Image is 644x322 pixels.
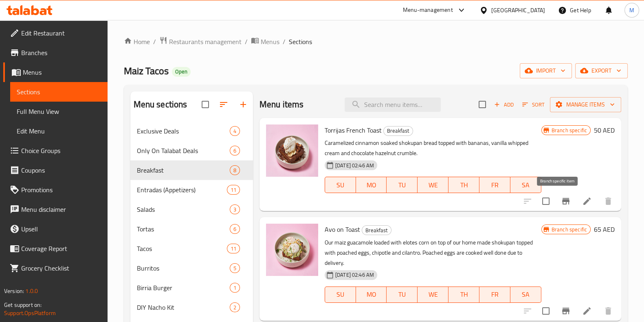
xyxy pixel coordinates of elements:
a: Menu disclaimer [3,200,108,219]
span: export [582,66,621,76]
button: WE [418,286,448,303]
div: items [230,165,240,175]
button: Manage items [550,97,621,112]
a: Edit menu item [582,196,592,206]
span: Upsell [21,224,101,234]
div: items [227,185,240,195]
a: Menus [251,36,279,47]
li: / [245,37,248,47]
div: Only On Talabat Deals [137,146,230,155]
button: SA [510,177,541,193]
span: 11 [227,245,240,253]
a: Edit menu item [582,306,592,316]
span: 4 [230,127,240,135]
div: Breakfast8 [130,160,253,180]
div: Tortas6 [130,219,253,239]
span: WE [421,289,445,300]
span: Choice Groups [21,146,101,155]
span: Open [172,68,191,75]
div: Breakfast [137,165,230,175]
span: Burritos [137,263,230,273]
li: / [283,37,286,47]
span: 3 [230,206,240,213]
span: Edit Restaurant [21,28,101,38]
span: TU [390,179,414,191]
div: Open [172,67,191,77]
span: [DATE] 02:46 AM [332,162,377,169]
a: Choice Groups [3,141,108,160]
span: 11 [227,186,240,194]
div: Exclusive Deals4 [130,121,253,141]
button: Add [491,98,517,111]
span: FR [483,289,507,300]
button: delete [598,301,618,321]
span: DIY Nacho Kit [137,302,230,312]
span: Coupons [21,165,101,175]
div: Breakfast [362,225,391,235]
a: Menus [3,62,108,82]
span: Menus [261,37,279,47]
button: MO [356,286,387,303]
a: Upsell [3,219,108,239]
span: Entradas (Appetizers) [137,185,227,195]
span: Add [493,100,515,109]
span: Breakfast [362,226,391,235]
button: import [520,63,572,78]
div: items [230,283,240,293]
span: M [629,6,634,15]
button: SA [510,286,541,303]
span: Tortas [137,224,230,234]
span: Sort [522,100,545,109]
div: DIY Nacho Kit2 [130,298,253,317]
div: Exclusive Deals [137,126,230,136]
a: Full Menu View [10,102,108,121]
h2: Menu sections [134,98,187,111]
a: Restaurants management [159,36,242,47]
h2: Menu items [259,98,304,111]
span: MO [359,179,384,191]
span: 5 [230,264,240,272]
span: Restaurants management [169,37,242,47]
span: Version: [4,286,24,296]
div: Only On Talabat Deals6 [130,141,253,160]
nav: breadcrumb [124,36,628,47]
span: SU [328,289,353,300]
span: Select to update [537,193,554,210]
span: 6 [230,147,240,155]
span: 1 [230,284,240,292]
span: Edit Menu [17,126,101,136]
span: Torrijas French Toast [325,124,382,136]
p: Caramelized cinnamon soaked shokupan bread topped with bananas, vanilla whipped cream and chocola... [325,138,541,158]
a: Edit Restaurant [3,23,108,43]
span: Birria Burger [137,283,230,293]
a: Promotions [3,180,108,200]
span: Select to update [537,302,554,320]
span: MO [359,289,384,300]
span: Menu disclaimer [21,204,101,214]
span: [DATE] 02:46 AM [332,271,377,279]
button: Branch-specific-item [556,191,576,211]
span: Select all sections [197,96,214,113]
button: WE [418,177,448,193]
span: FR [483,179,507,191]
p: Our maiz guacamole loaded with elotes corn on top of our home made shokupan topped with poached e... [325,238,541,268]
span: Get support on: [4,300,42,310]
span: 8 [230,167,240,174]
span: TH [452,289,476,300]
div: items [230,224,240,234]
span: 1.0.0 [25,286,38,296]
span: Branch specific [548,226,590,233]
span: SA [514,179,538,191]
div: Birria Burger1 [130,278,253,298]
button: FR [479,177,510,193]
span: Grocery Checklist [21,263,101,273]
div: Burritos5 [130,258,253,278]
button: delete [598,191,618,211]
span: Coverage Report [21,244,101,253]
span: Salads [137,204,230,214]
